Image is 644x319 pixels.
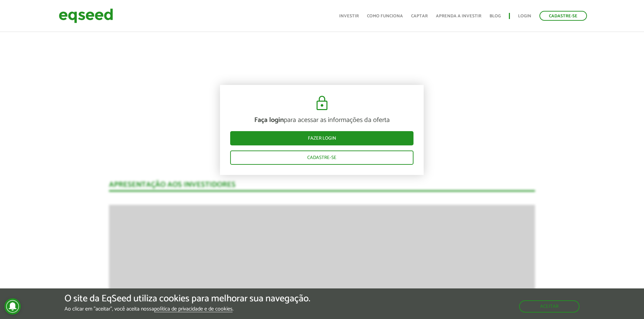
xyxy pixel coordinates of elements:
[230,131,413,145] a: Fazer login
[230,150,413,165] a: Cadastre-se
[518,14,531,18] a: Login
[436,14,481,18] a: Aprenda a investir
[539,11,587,21] a: Cadastre-se
[230,116,413,124] p: para acessar as informações da oferta
[367,14,403,18] a: Como funciona
[59,7,113,25] img: EqSeed
[519,300,579,313] button: Aceitar
[490,14,501,18] a: Blog
[314,95,330,111] img: cadeado.svg
[154,306,233,312] a: política de privacidade e de cookies
[254,114,284,126] strong: Faça login
[65,294,310,304] h5: O site da EqSeed utiliza cookies para melhorar sua navegação.
[339,14,359,18] a: Investir
[65,306,310,312] p: Ao clicar em "aceitar", você aceita nossa .
[411,14,428,18] a: Captar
